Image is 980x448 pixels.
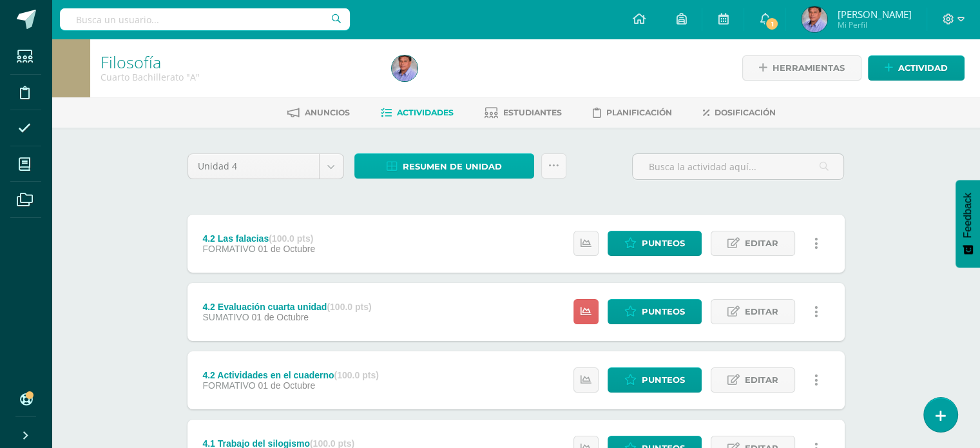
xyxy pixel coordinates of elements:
[642,231,685,255] span: Punteos
[608,367,702,393] a: Punteos
[101,71,376,83] div: Cuarto Bachillerato 'A'
[608,231,702,256] a: Punteos
[354,153,534,179] a: Resumen de unidad
[837,19,911,30] span: Mi Perfil
[202,233,315,244] div: 4.2 Las falacias
[251,312,309,322] span: 01 de Octubre
[642,368,685,392] span: Punteos
[837,8,911,21] span: [PERSON_NAME]
[381,102,454,123] a: Actividades
[403,155,502,179] span: Resumen de unidad
[60,8,350,30] input: Busca un usuario...
[269,233,313,244] strong: (100.0 pts)
[202,380,255,391] span: FORMATIVO
[715,108,776,117] span: Dosificación
[868,55,965,81] a: Actividad
[608,299,702,324] a: Punteos
[956,180,980,268] button: Feedback - Mostrar encuesta
[703,102,776,123] a: Dosificación
[202,302,371,312] div: 4.2 Evaluación cuarta unidad
[485,102,562,123] a: Estudiantes
[392,55,418,81] img: 92459bc38e4c31e424b558ad48554e40.png
[773,56,845,80] span: Herramientas
[642,300,685,324] span: Punteos
[765,17,779,31] span: 1
[962,193,974,238] span: Feedback
[633,154,843,179] input: Busca la actividad aquí...
[101,51,161,73] a: Filosofía
[258,244,315,254] span: 01 de Octubre
[202,312,249,322] span: SUMATIVO
[745,231,778,255] span: Editar
[202,370,378,380] div: 4.2 Actividades en el cuaderno
[802,6,827,32] img: 92459bc38e4c31e424b558ad48554e40.png
[334,370,379,380] strong: (100.0 pts)
[898,56,948,80] span: Actividad
[745,368,778,392] span: Editar
[188,154,343,179] a: Unidad 4
[101,53,376,71] h1: Filosofía
[742,55,861,81] a: Herramientas
[397,108,454,117] span: Actividades
[606,108,672,117] span: Planificación
[327,302,371,312] strong: (100.0 pts)
[593,102,672,123] a: Planificación
[305,108,350,117] span: Anuncios
[287,102,350,123] a: Anuncios
[202,244,255,254] span: FORMATIVO
[503,108,562,117] span: Estudiantes
[258,380,315,391] span: 01 de Octubre
[198,154,309,179] span: Unidad 4
[745,300,778,324] span: Editar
